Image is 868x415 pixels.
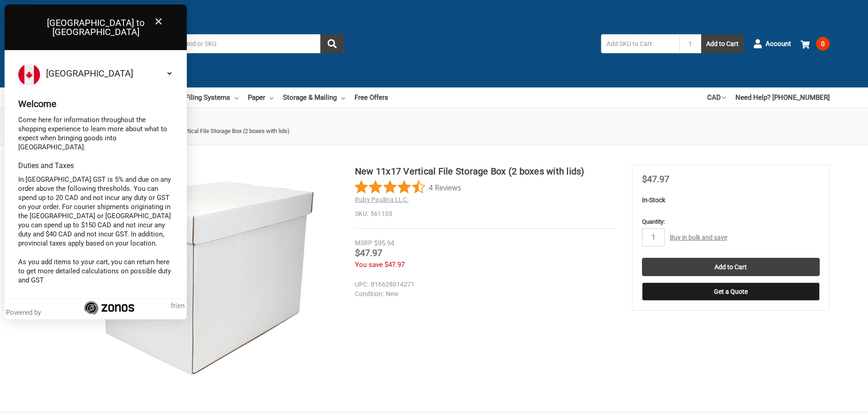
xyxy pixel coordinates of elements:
span: You save [355,261,383,269]
span: 0 [816,37,830,51]
a: Filing Systems [185,87,238,108]
span: New 11x17 Vertical File Storage Box (2 boxes with lids) [149,128,290,134]
input: Add SKU to Cart [601,34,679,53]
span: en [177,302,185,310]
a: 0 [801,32,830,56]
a: Storage & Mailing [283,87,345,108]
dt: UPC: [355,280,369,289]
div: [GEOGRAPHIC_DATA] to [GEOGRAPHIC_DATA] [5,5,187,50]
span: $95.94 [374,239,394,247]
span: Account [765,39,791,49]
p: In-Stock [642,195,820,205]
button: Get a Quote [642,282,820,301]
a: Account [753,32,791,56]
p: In [GEOGRAPHIC_DATA] GST is 5% and due on any order above the following thresholds. You can spend... [18,175,173,248]
dt: SKU: [355,209,368,219]
a: Free Offers [354,87,388,108]
span: $47.97 [642,174,669,184]
h1: New 11x17 Vertical File Storage Box (2 boxes with lids) [355,164,617,178]
span: $47.97 [355,247,382,258]
div: Welcome [18,99,173,108]
dd: 561103 [355,209,617,219]
select: Select your country [44,64,173,83]
img: New 11x17 Vertical File Storage Box (2 boxes with lids) [90,164,318,392]
div: MSRP [355,238,372,248]
span: 4 Reviews [429,180,461,194]
a: CAD [707,87,726,108]
button: Add to Cart [701,34,744,53]
label: Quantity: [642,217,820,226]
dd: 816628014271 [355,280,613,289]
button: Rated 4.5 out of 5 stars from 4 reviews. Jump to reviews. [355,180,461,194]
a: Ruby Paulina LLC. [355,196,409,203]
a: Buy in bulk and save [670,234,727,241]
img: Flag of Canada [18,64,40,86]
span: fr [171,302,175,310]
dt: Condition: [355,289,384,299]
a: Paper [248,87,273,108]
a: Need Help? [PHONE_NUMBER] [735,87,830,108]
input: Search by keyword, brand or SKU [116,34,344,53]
input: Add to Cart [642,258,820,276]
div: Duties and Taxes [18,161,173,170]
p: As you add items to your cart, you can return here to get more detailed calculations on possible ... [18,257,173,285]
span: | [171,301,185,310]
span: $47.97 [385,261,405,269]
div: Powered by [6,308,45,317]
dd: New [355,289,613,299]
p: Come here for information throughout the shopping experience to learn more about what to expect w... [18,115,173,152]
